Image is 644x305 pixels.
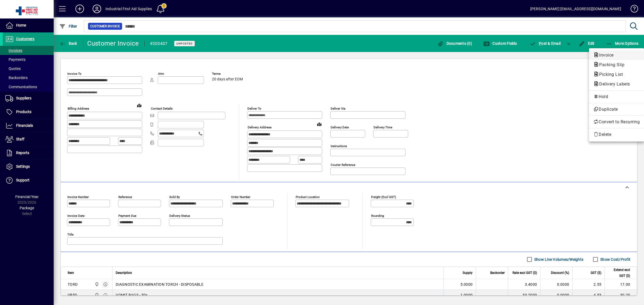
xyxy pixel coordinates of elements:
span: Packing Slip [593,62,627,67]
span: Picking List [593,72,625,77]
span: Invoice [593,53,616,58]
span: Convert to Recurring [593,119,640,125]
span: Hold [593,94,640,100]
span: Delivery Labels [593,81,633,87]
span: Delete [593,131,640,138]
span: Duplicate [593,106,640,113]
